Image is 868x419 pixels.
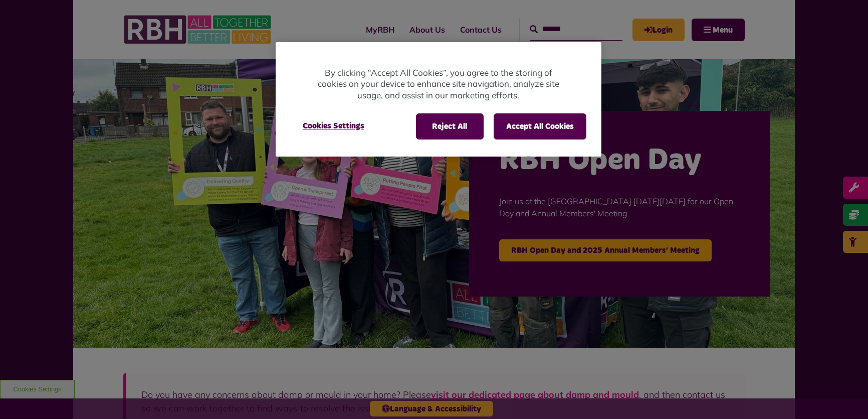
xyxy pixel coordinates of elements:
button: Reject All [416,113,484,139]
div: Privacy [276,42,601,157]
button: Cookies Settings [291,113,376,138]
button: Accept All Cookies [494,113,586,139]
div: Cookie banner [276,42,601,157]
p: By clicking “Accept All Cookies”, you agree to the storing of cookies on your device to enhance s... [316,67,561,101]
